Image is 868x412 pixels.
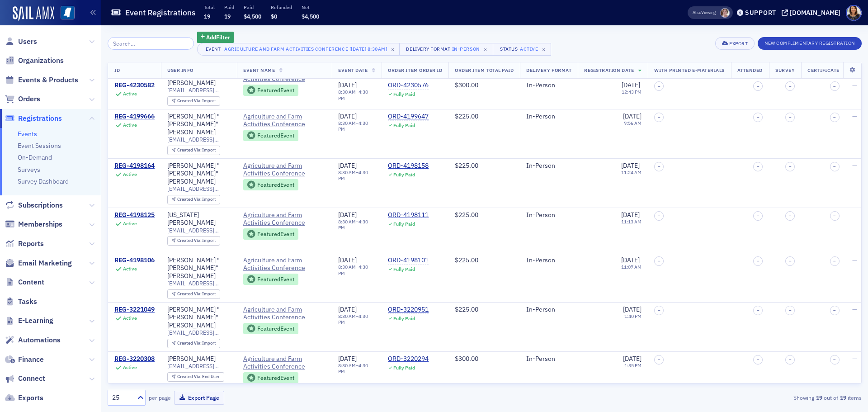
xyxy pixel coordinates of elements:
span: Connect [18,374,45,384]
span: – [658,258,660,264]
span: Events & Products [18,75,78,85]
div: Active [520,46,538,52]
span: [DATE] [621,211,640,219]
div: In-Person [526,162,571,170]
a: Agriculture and Farm Activities Conference [243,162,325,178]
div: Featured Event [243,85,298,96]
span: $225.00 [455,211,478,219]
a: New Complimentary Registration [758,38,862,47]
span: – [757,213,759,218]
div: Featured Event [243,323,298,334]
div: Showing out of items [617,393,862,402]
a: SailAMX [13,6,54,21]
span: [DATE] [338,211,357,219]
span: With Printed E-Materials [654,67,725,73]
div: REG-4230582 [114,81,155,90]
span: [DATE] [623,355,642,363]
div: Fully Paid [393,316,415,322]
div: In-Person [526,355,571,363]
div: – [338,170,375,181]
div: Active [123,122,137,128]
label: per page [149,393,171,402]
div: Featured Event [243,274,298,285]
span: $300.00 [455,81,478,89]
div: – [338,89,375,101]
span: Attended [737,67,763,73]
a: Events [18,130,37,138]
time: 4:30 PM [338,169,368,181]
span: – [757,308,759,313]
span: $225.00 [455,112,478,120]
span: Tasks [18,297,37,307]
span: E-Learning [18,316,53,326]
a: REG-4199666 [114,113,155,121]
span: [DATE] [338,161,357,170]
span: [EMAIL_ADDRESS][DOMAIN_NAME] [167,87,231,94]
time: 8:30 AM [338,120,356,126]
div: Import [177,292,216,297]
a: [PERSON_NAME] "[PERSON_NAME]" [PERSON_NAME] [167,256,231,280]
div: [DOMAIN_NAME] [790,9,840,17]
div: REG-3220308 [114,355,155,363]
a: E-Learning [5,316,53,326]
a: Registrations [5,114,62,123]
div: In-Person [526,211,571,219]
span: — [852,256,857,264]
time: 4:30 PM [338,89,368,101]
div: [PERSON_NAME] "[PERSON_NAME]" [PERSON_NAME] [167,162,231,186]
span: Reports [18,239,44,249]
div: ORD-4198101 [388,256,429,265]
span: [DATE] [621,161,640,170]
span: × [481,45,490,53]
div: Fully Paid [393,123,415,128]
time: 8:30 AM [338,218,356,225]
button: EventAgriculture and Farm Activities Conference [[DATE] 8:30am]× [197,43,401,56]
div: Created Via: Import [167,339,220,348]
a: Email Marketing [5,258,72,268]
span: – [789,213,792,218]
span: – [658,308,660,313]
span: [DATE] [623,305,642,313]
span: Registration Date [584,67,634,73]
a: Tasks [5,297,37,307]
button: New Complimentary Registration [758,37,862,50]
span: User Info [167,67,193,73]
span: — [852,81,857,89]
span: Created Via : [177,291,203,297]
span: – [833,213,836,218]
span: [DATE] [338,305,357,313]
a: Surveys [18,166,40,174]
span: Delivery Format [526,67,571,73]
a: ORD-4230576 [388,81,429,90]
a: Memberships [5,219,62,229]
strong: 19 [814,393,824,402]
button: Export [715,37,755,50]
div: – [338,313,375,325]
span: Created Via : [177,237,203,243]
span: ID [114,67,120,73]
a: [PERSON_NAME] "[PERSON_NAME]" [PERSON_NAME] [167,306,231,330]
a: Agriculture and Farm Activities Conference [243,113,325,128]
h1: Event Registrations [125,7,196,18]
div: Active [123,266,137,272]
a: ORD-4199647 [388,113,429,121]
div: Active [123,315,137,321]
span: Orders [18,94,40,104]
div: [US_STATE][PERSON_NAME] [167,211,231,227]
div: Created Via: Import [167,146,220,155]
div: ORD-4198111 [388,211,429,219]
span: Order Item Order ID [388,67,442,73]
p: Net [302,4,319,10]
div: Featured Event [257,88,294,93]
time: 8:30 AM [338,362,356,369]
span: Email Marketing [18,258,72,268]
time: 11:13 AM [621,218,642,225]
div: In-Person [526,113,571,121]
span: – [757,357,759,362]
a: [PERSON_NAME] "[PERSON_NAME]" [PERSON_NAME] [167,113,231,137]
a: Content [5,277,44,287]
p: Paid [224,4,234,10]
time: 4:30 PM [338,362,368,374]
span: Content [18,277,44,287]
